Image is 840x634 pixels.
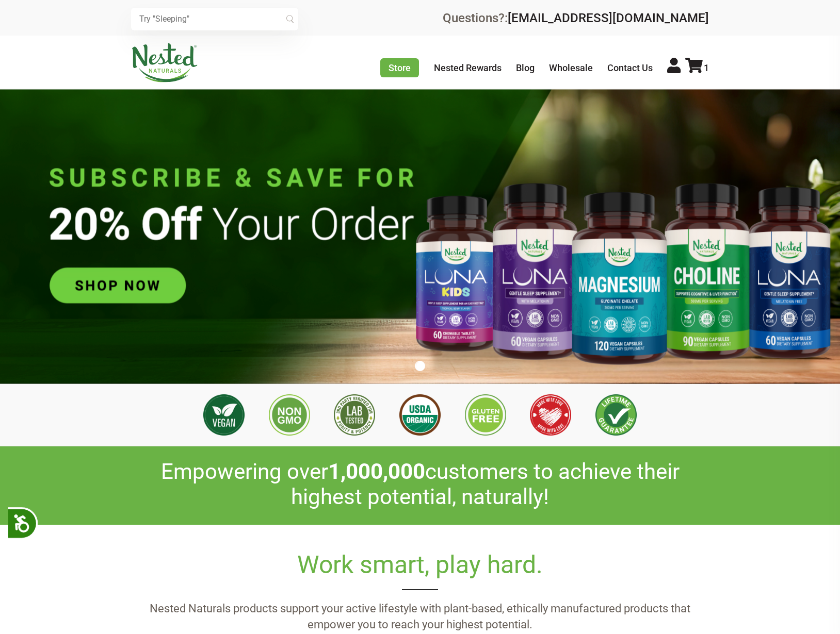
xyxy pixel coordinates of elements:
span: 1,000,000 [328,459,425,484]
a: Blog [516,62,535,73]
img: Nested Naturals [131,43,198,82]
a: Wholesale [549,62,593,73]
img: Non GMO [269,394,310,436]
a: Contact Us [607,62,653,73]
img: Lifetime Guarantee [595,394,637,436]
h2: Empowering over customers to achieve their highest potential, naturally! [131,459,709,509]
img: USDA Organic [399,394,441,436]
a: [EMAIL_ADDRESS][DOMAIN_NAME] [508,11,709,25]
span: 1 [704,62,709,73]
input: Try "Sleeping" [131,8,298,30]
a: Store [380,58,419,77]
img: Made with Love [530,394,571,436]
h2: Work smart, play hard. [131,550,709,590]
button: 1 of 1 [415,361,425,371]
p: Nested Naturals products support your active lifestyle with plant-based, ethically manufactured p... [131,601,709,633]
img: Vegan [203,394,245,436]
img: 3rd Party Lab Tested [334,394,375,436]
a: Nested Rewards [434,62,502,73]
a: 1 [685,62,709,73]
img: Gluten Free [465,394,506,436]
div: Questions?: [443,12,709,24]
